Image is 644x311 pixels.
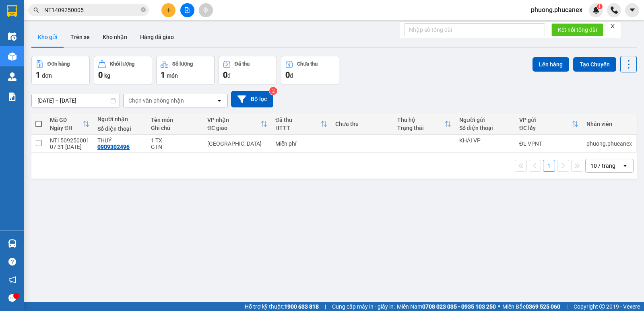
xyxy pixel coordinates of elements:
[50,12,80,49] b: Gửi khách hàng
[50,144,89,150] div: 07:31 [DATE]
[586,121,632,127] div: Nhân viên
[44,6,139,14] input: Tìm tên, số ĐT hoặc mã đơn
[524,5,589,15] span: phuong.phucanex
[281,56,339,85] button: Chưa thu0đ
[97,144,130,150] div: 0909302496
[216,97,223,104] svg: open
[519,140,578,147] div: ĐL VPNT
[227,72,231,79] span: đ
[269,87,277,95] sup: 2
[141,7,146,12] span: close-circle
[203,113,271,135] th: Toggle SortBy
[161,70,165,80] span: 1
[422,303,496,310] strong: 0708 023 035 - 0935 103 250
[47,61,70,67] div: Đơn hàng
[94,56,152,85] button: Khối lượng0kg
[533,57,569,72] button: Lên hàng
[207,117,261,123] div: VP nhận
[36,70,40,80] span: 1
[8,294,16,302] span: message
[97,137,143,144] div: THUỶ
[275,140,327,147] div: Miễn phí
[87,10,107,29] img: logo.jpg
[459,137,511,144] div: KHẢI VP
[8,93,17,101] img: solution-icon
[586,140,632,147] div: phuong.phucanex
[599,304,605,309] span: copyright
[8,72,17,81] img: warehouse-icon
[128,97,184,105] div: Chọn văn phòng nhận
[459,117,511,123] div: Người gửi
[151,125,199,131] div: Ghi chú
[566,302,568,311] span: |
[625,3,639,17] button: caret-down
[10,52,42,104] b: Phúc An Express
[335,121,389,127] div: Chưa thu
[558,25,597,34] span: Kết nối tổng đài
[235,61,250,67] div: Đã thu
[551,23,603,36] button: Kết nối tổng đài
[98,70,103,80] span: 0
[629,6,636,14] span: caret-down
[151,137,199,144] div: 1 TX
[50,137,89,144] div: NT1509250001
[184,7,190,13] span: file-add
[271,113,331,135] th: Toggle SortBy
[231,91,273,107] button: Bộ lọc
[245,302,319,311] span: Hỗ trợ kỹ thuật:
[325,302,326,311] span: |
[519,125,572,131] div: ĐC lấy
[166,7,171,13] span: plus
[275,125,321,131] div: HTTT
[8,258,16,266] span: question-circle
[459,125,511,131] div: Số điện thoại
[68,31,111,37] b: [DOMAIN_NAME]
[8,276,16,284] span: notification
[96,27,134,47] button: Kho nhận
[297,61,318,67] div: Chưa thu
[203,7,208,13] span: aim
[141,6,146,14] span: close-circle
[32,94,120,107] input: Select a date range.
[393,113,455,135] th: Toggle SortBy
[284,303,319,310] strong: 1900 633 818
[622,163,628,169] svg: open
[10,10,50,50] img: logo.jpg
[223,70,227,80] span: 0
[8,52,17,61] img: warehouse-icon
[172,61,193,67] div: Số lượng
[151,144,199,150] div: GTN
[515,113,582,135] th: Toggle SortBy
[31,56,90,85] button: Đơn hàng1đơn
[598,4,601,9] span: 1
[207,125,261,131] div: ĐC giao
[573,57,616,72] button: Tạo Chuyến
[134,27,180,47] button: Hàng đã giao
[285,70,290,80] span: 0
[7,5,17,17] img: logo-vxr
[397,302,496,311] span: Miền Nam
[526,303,560,310] strong: 0369 525 060
[46,113,93,135] th: Toggle SortBy
[68,38,111,48] li: (c) 2017
[8,32,17,41] img: warehouse-icon
[597,4,603,9] sup: 1
[199,3,213,17] button: aim
[611,6,618,14] img: phone-icon
[543,160,555,172] button: 1
[156,56,215,85] button: Số lượng1món
[167,72,178,79] span: món
[180,3,194,17] button: file-add
[33,7,39,13] span: search
[64,27,96,47] button: Trên xe
[97,126,143,132] div: Số điện thoại
[42,72,52,79] span: đơn
[498,305,500,308] span: ⚪️
[590,162,615,170] div: 10 / trang
[397,117,445,123] div: Thu hộ
[97,116,143,122] div: Người nhận
[207,140,267,147] div: [GEOGRAPHIC_DATA]
[219,56,277,85] button: Đã thu0đ
[275,117,321,123] div: Đã thu
[161,3,175,17] button: plus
